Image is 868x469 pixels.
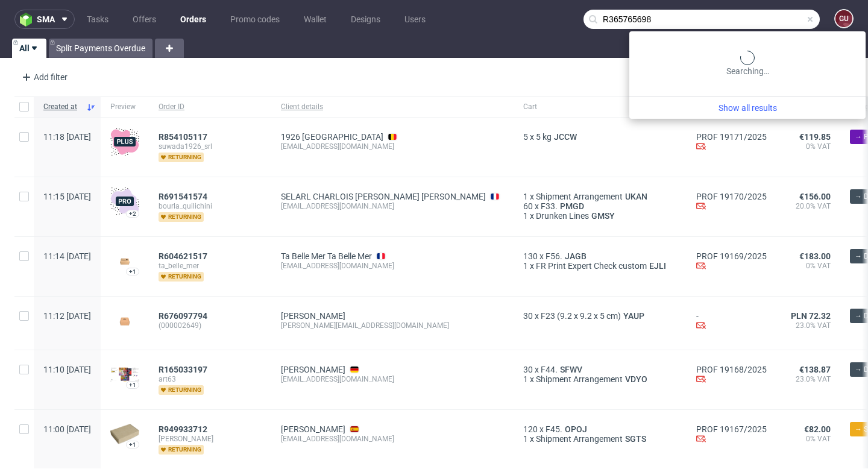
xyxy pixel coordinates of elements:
[536,261,647,271] span: FR Print Expert Check custom
[523,374,677,384] div: x
[129,268,136,275] div: +1
[110,102,139,112] span: Preview
[173,10,213,29] a: Orders
[43,251,91,261] span: 11:14 [DATE]
[110,253,139,269] img: version_two_editor_design
[791,311,831,321] span: PLN 72.32
[523,261,677,271] div: x
[129,441,136,448] div: +1
[541,311,621,321] span: F23 (9.2 x 9.2 x 5 cm)
[523,311,533,321] span: 30
[799,365,831,374] span: €138.87
[281,321,504,330] div: [PERSON_NAME][EMAIL_ADDRESS][DOMAIN_NAME]
[110,187,139,216] img: pro-icon.017ec5509f39f3e742e3.png
[523,434,528,444] span: 1
[647,261,668,271] span: EJLI
[696,311,767,332] div: -
[589,211,617,221] a: GMSY
[696,365,767,374] a: PROF 19168/2025
[786,142,831,151] span: 0% VAT
[159,192,210,201] a: R691541574
[634,102,861,114] a: Show all results
[799,132,831,142] span: €119.85
[696,132,767,142] a: PROF 19171/2025
[786,201,831,211] span: 20.0% VAT
[129,210,136,217] div: +2
[562,424,590,434] span: OPOJ
[159,321,262,330] span: (000002649)
[523,251,677,261] div: x
[786,374,831,384] span: 23.0% VAT
[523,211,677,221] div: x
[523,365,533,374] span: 30
[536,434,623,444] span: Shipment Arrangement
[297,10,334,29] a: Wallet
[562,251,589,261] a: JAGB
[159,153,204,162] span: returning
[523,201,533,211] span: 60
[281,251,372,261] a: Ta Belle Mer Ta Belle Mer
[159,311,210,321] a: R676097794
[621,311,647,321] a: YAUP
[523,132,677,142] div: x
[20,13,37,27] img: logo
[159,424,207,434] span: R949933712
[523,374,528,384] span: 1
[546,424,562,434] span: F45.
[623,192,650,201] a: UKAN
[799,192,831,201] span: €156.00
[634,51,861,77] div: Searching…
[536,374,623,384] span: Shipment Arrangement
[159,192,207,201] span: R691541574
[623,434,649,444] a: SGTS
[804,424,831,434] span: €82.00
[159,212,204,222] span: returning
[696,251,767,261] a: PROF 19169/2025
[12,39,46,58] a: All
[281,424,345,434] a: [PERSON_NAME]
[523,311,677,321] div: x
[17,68,70,87] div: Add filter
[159,251,207,261] span: R604621517
[541,201,558,211] span: F33.
[523,192,677,201] div: x
[536,192,623,201] span: Shipment Arrangement
[558,365,585,374] a: SFWV
[523,201,677,211] div: x
[523,251,538,261] span: 130
[623,374,650,384] a: VDYO
[536,132,552,142] span: 5 kg
[159,365,210,374] a: R165033197
[799,251,831,261] span: €183.00
[281,365,345,374] a: [PERSON_NAME]
[558,201,587,211] a: PMGD
[159,102,262,112] span: Order ID
[223,10,287,29] a: Promo codes
[110,127,139,156] img: plus-icon.676465ae8f3a83198b3f.png
[49,39,153,58] a: Split Payments Overdue
[281,374,504,384] div: [EMAIL_ADDRESS][DOMAIN_NAME]
[129,382,136,388] div: +1
[397,10,433,29] a: Users
[281,142,504,151] div: [EMAIL_ADDRESS][DOMAIN_NAME]
[159,311,207,321] span: R676097794
[43,311,91,321] span: 11:12 [DATE]
[159,132,207,142] span: R854105117
[159,434,262,444] span: [PERSON_NAME]
[110,367,139,382] img: version_two_editor_design.png
[43,424,91,434] span: 11:00 [DATE]
[281,132,383,142] a: 1926 [GEOGRAPHIC_DATA]
[523,365,677,374] div: x
[125,10,163,29] a: Offers
[523,132,528,142] span: 5
[536,211,589,221] span: Drunken Lines
[546,251,562,261] span: F56.
[523,424,538,434] span: 120
[43,102,81,112] span: Created at
[523,434,677,444] div: x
